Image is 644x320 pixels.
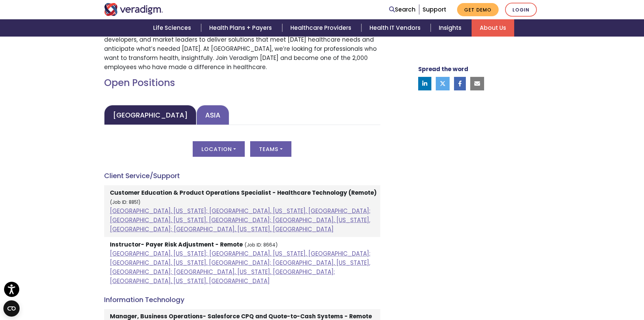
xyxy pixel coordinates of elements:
[472,19,514,37] a: About Us
[361,19,431,37] a: Health IT Vendors
[104,172,380,180] h4: Client Service/Support
[110,240,243,249] strong: Instructor- Payer Risk Adjustment - Remote
[457,3,499,16] a: Get Demo
[244,242,278,248] small: (Job ID: 8664)
[505,3,537,17] a: Login
[250,141,291,157] button: Teams
[104,105,196,125] a: [GEOGRAPHIC_DATA]
[104,26,380,72] p: Join a passionate team of dedicated associates who work side-by-side with caregivers, developers,...
[282,19,361,37] a: Healthcare Providers
[110,189,377,197] strong: Customer Education & Product Operations Specialist - Healthcare Technology (Remote)
[104,296,380,304] h4: Information Technology
[418,65,468,73] strong: Spread the word
[110,207,371,233] a: [GEOGRAPHIC_DATA], [US_STATE]; [GEOGRAPHIC_DATA], [US_STATE], [GEOGRAPHIC_DATA]; [GEOGRAPHIC_DATA...
[3,300,20,317] button: Open CMP widget
[110,199,141,206] small: (Job ID: 8851)
[196,105,229,125] a: Asia
[423,5,446,14] a: Support
[193,141,245,157] button: Location
[389,5,415,14] a: Search
[104,3,163,16] img: Veradigm logo
[431,19,472,37] a: Insights
[104,77,380,89] h2: Open Positions
[201,19,282,37] a: Health Plans + Payers
[110,250,371,285] a: [GEOGRAPHIC_DATA], [US_STATE]; [GEOGRAPHIC_DATA], [US_STATE], [GEOGRAPHIC_DATA]; [GEOGRAPHIC_DATA...
[145,19,201,37] a: Life Sciences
